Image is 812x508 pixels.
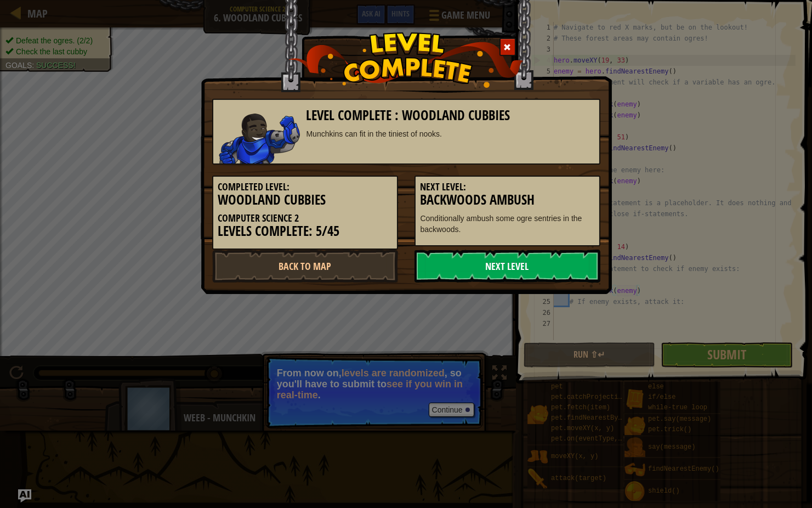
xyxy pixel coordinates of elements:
h5: Completed Level: [218,182,392,193]
h3: Woodland Cubbies [218,193,392,207]
p: Conditionally ambush some ogre sentries in the backwoods. [421,213,594,235]
a: Next Level [414,250,600,283]
h3: Backwoods Ambush [421,193,594,207]
img: stalwart.png [219,114,300,163]
h5: Computer Science 2 [218,213,392,224]
h5: Next Level: [421,182,594,193]
img: level_complete.png [288,32,524,88]
h3: Levels Complete: 5/45 [218,224,392,239]
a: Back to Map [212,250,398,283]
h3: Level Complete : Woodland Cubbies [306,108,594,123]
div: Munchkins can fit in the tiniest of nooks. [306,128,594,139]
